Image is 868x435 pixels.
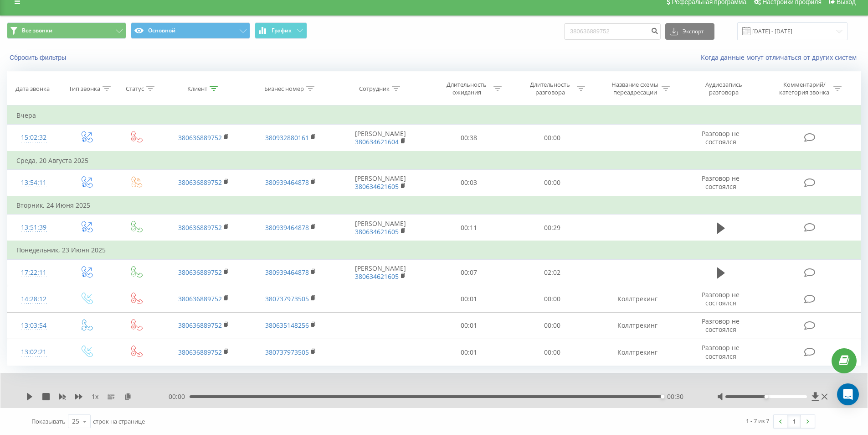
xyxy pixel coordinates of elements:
a: 1 [787,415,801,428]
a: 380737973505 [265,294,309,303]
td: 00:00 [511,312,594,339]
td: 00:00 [511,286,594,312]
div: 15:02:32 [16,129,51,147]
td: 00:29 [511,215,594,241]
a: 380939464878 [265,268,309,277]
div: 13:54:11 [16,174,51,192]
td: [PERSON_NAME] [334,259,427,286]
a: 380635148256 [265,321,309,330]
td: Вторник, 24 Июня 2025 [7,196,861,215]
td: 00:00 [511,169,594,196]
td: 00:07 [427,259,511,286]
div: 1 - 7 из 7 [746,416,769,425]
span: 00:00 [169,392,190,401]
button: Сбросить фильтры [7,53,71,62]
span: Разговор не состоялся [702,129,740,146]
div: Accessibility label [764,395,768,398]
div: 13:03:54 [16,317,51,335]
td: 02:02 [511,259,594,286]
a: 380932880161 [265,133,309,142]
span: 00:30 [667,392,683,401]
div: Open Intercom Messenger [837,383,859,405]
td: Понедельник, 23 Июня 2025 [7,241,861,259]
span: Разговор не состоялся [702,343,740,360]
div: 14:28:12 [16,290,51,308]
span: 1 x [92,392,98,401]
div: Статус [126,85,144,93]
td: 00:38 [427,125,511,152]
div: Accessibility label [661,395,664,398]
a: 380737973505 [265,348,309,356]
td: Вчера [7,106,861,125]
a: 380636889752 [178,223,222,232]
div: Сотрудник [359,85,390,93]
td: 00:01 [427,312,511,339]
a: 380634621605 [355,272,399,281]
button: Экспорт [665,23,714,40]
span: График [272,27,292,34]
a: 380634621605 [355,227,399,236]
div: Тип звонка [69,85,100,93]
div: Бизнес номер [264,85,304,93]
span: Разговор не состоялся [702,174,740,191]
td: [PERSON_NAME] [334,169,427,196]
td: 00:00 [511,125,594,152]
td: 00:00 [511,339,594,366]
span: строк на странице [93,417,145,425]
td: 00:03 [427,169,511,196]
td: Среда, 20 Августа 2025 [7,152,861,170]
td: Коллтрекинг [594,286,680,312]
td: [PERSON_NAME] [334,125,427,152]
a: 380636889752 [178,321,222,330]
div: Комментарий/категория звонка [778,81,831,96]
td: Коллтрекинг [594,339,680,366]
td: 00:11 [427,215,511,241]
button: График [255,22,307,39]
button: Основной [131,22,250,39]
div: 25 [72,417,79,426]
div: Клиент [187,85,207,93]
input: Поиск по номеру [564,23,661,40]
div: 13:02:21 [16,343,51,361]
div: 17:22:11 [16,264,51,282]
a: 380939464878 [265,178,309,187]
a: Когда данные могут отличаться от других систем [701,53,861,62]
a: 380636889752 [178,294,222,303]
a: 380636889752 [178,133,222,142]
div: Длительность ожидания [442,81,491,96]
a: 380636889752 [178,268,222,277]
td: 00:01 [427,339,511,366]
td: 00:01 [427,286,511,312]
span: Показывать [31,417,66,425]
div: Длительность разговора [526,81,575,96]
a: 380634621605 [355,182,399,191]
a: 380634621604 [355,137,399,146]
div: Название схемы переадресации [611,81,659,96]
span: Все звонки [22,27,52,34]
button: Все звонки [7,22,126,39]
td: [PERSON_NAME] [334,215,427,241]
span: Разговор не состоялся [702,317,740,334]
div: 13:51:39 [16,219,51,236]
td: Коллтрекинг [594,312,680,339]
div: Дата звонка [15,85,50,93]
a: 380636889752 [178,348,222,356]
div: Аудиозапись разговора [694,81,753,96]
a: 380939464878 [265,223,309,232]
span: Разговор не состоялся [702,290,740,307]
a: 380636889752 [178,178,222,187]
